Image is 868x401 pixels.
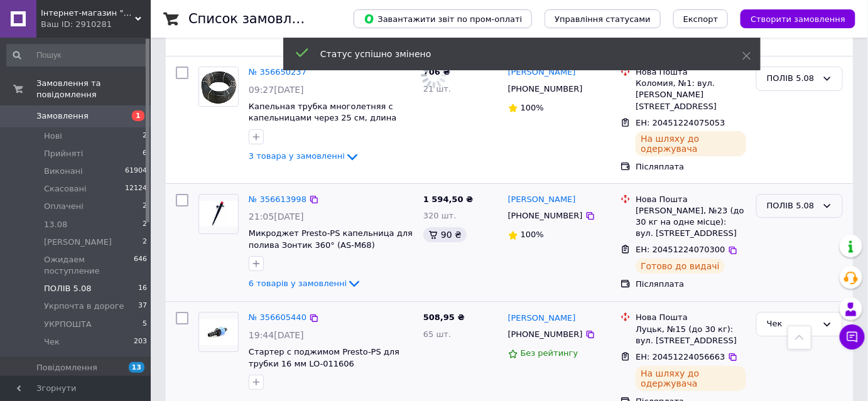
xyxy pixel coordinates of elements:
div: Статус успішно змінено [320,48,711,60]
span: Виконані [44,166,83,177]
span: 65 шт. [423,329,451,339]
a: Фото товару [198,312,239,352]
span: Завантажити звіт по пром-оплаті [364,13,522,24]
a: [PERSON_NAME] [508,194,576,206]
span: ПОЛІВ 5.08 [44,283,92,294]
div: Післяплата [636,279,746,290]
div: [PERSON_NAME], №23 (до 30 кг на одне місце): вул. [STREET_ADDRESS] [636,205,746,240]
a: № 356605440 [249,313,307,322]
img: Фото товару [199,67,238,106]
span: 37 [138,301,147,312]
a: Микроджет Presto-PS капельница для полива Зонтик 360° (AS-M68) [249,228,413,250]
div: [PHONE_NUMBER] [506,326,585,343]
div: Коломия, №1: вул. [PERSON_NAME][STREET_ADDRESS] [636,78,746,112]
span: 16 [138,283,147,294]
span: 2 [143,201,147,212]
span: 3 товара у замовленні [249,152,345,161]
span: Укрпочта в дороге [44,301,124,312]
img: Фото товару [199,201,238,227]
span: 2 [143,131,147,142]
span: 1 [132,110,144,121]
span: ЕН: 20451224075053 [636,118,725,127]
div: 90 ₴ [423,227,467,242]
span: 13.08 [44,219,67,230]
span: 5 [143,319,147,330]
button: Експорт [673,9,729,28]
div: [PHONE_NUMBER] [506,208,585,224]
span: 21:05[DATE] [249,211,304,222]
span: Замовлення [36,110,89,122]
span: 1 594,50 ₴ [423,195,473,204]
span: 2 [143,237,147,248]
a: [PERSON_NAME] [508,313,576,324]
span: 100% [521,103,544,112]
span: 100% [521,230,544,239]
span: 2 [143,219,147,230]
button: Завантажити звіт по пром-оплаті [354,9,532,28]
div: Нова Пошта [636,194,746,205]
input: Пошук [6,44,148,67]
span: 12124 [125,183,147,195]
a: Створити замовлення [728,14,855,23]
span: Нові [44,131,62,142]
span: 320 шт. [423,211,457,220]
div: На шляху до одержувача [636,366,746,391]
span: 6 товарів у замовленні [249,279,347,288]
span: УКРПОШТА [44,319,92,330]
span: ЕН: 20451224070300 [636,245,725,254]
span: 13 [129,362,144,373]
button: Створити замовлення [741,9,855,28]
span: 21 шт. [423,84,451,94]
a: Капельная трубка многолетняя с капельницами через 25 см, длина 100 м (EP-25-100) [249,102,397,134]
span: Скасовані [44,183,87,195]
span: ЕН: 20451224056663 [636,352,725,361]
div: Чек [767,318,817,331]
a: № 356613998 [249,195,307,204]
span: Замовлення та повідомлення [36,78,151,100]
span: 19:44[DATE] [249,330,304,340]
span: 646 [134,254,147,277]
a: Фото товару [198,67,239,107]
div: Післяплата [636,161,746,173]
div: Ваш ID: 2910281 [41,19,151,30]
button: Управління статусами [545,9,661,28]
span: Управління статусами [555,14,651,24]
span: Повідомлення [36,362,97,373]
a: Фото товару [198,194,239,234]
a: № 356650237 [249,67,307,77]
span: Створити замовлення [751,14,845,24]
h1: Список замовлень [188,11,316,26]
a: 3 товара у замовленні [249,151,360,161]
button: Чат з покупцем [840,324,865,350]
span: Ожидаем поступление [44,254,134,277]
div: [PHONE_NUMBER] [506,81,585,97]
a: Стартер с поджимом Presto-PS для трубки 16 мм LO-011606 [249,347,399,368]
span: [PERSON_NAME] [44,237,112,248]
span: 09:27[DATE] [249,85,304,95]
div: ПОЛІВ 5.08 [767,72,817,85]
span: Експорт [683,14,719,24]
span: Оплачені [44,201,84,212]
img: Фото товару [199,319,238,346]
div: Луцьк, №15 (до 30 кг): вул. [STREET_ADDRESS] [636,324,746,346]
div: На шляху до одержувача [636,131,746,156]
span: Без рейтингу [521,348,578,358]
span: Прийняті [44,148,83,159]
span: Чек [44,336,60,348]
div: Нова Пошта [636,312,746,323]
span: 6 [143,148,147,159]
span: 203 [134,336,147,348]
span: 61904 [125,166,147,177]
a: 6 товарів у замовленні [249,279,362,288]
span: Інтернет-магазин "Катушка" [41,8,135,19]
div: Готово до видачі [636,259,725,274]
span: 508,95 ₴ [423,313,465,322]
div: ПОЛІВ 5.08 [767,200,817,213]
